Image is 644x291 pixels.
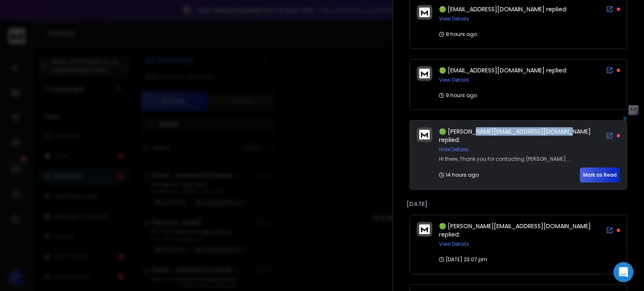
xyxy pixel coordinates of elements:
[32,49,75,55] div: Domain Overview
[439,92,477,99] p: 9 hours ago
[580,167,620,183] button: Mark as Read
[439,31,477,38] p: 9 hours ago
[439,127,591,144] span: 🟢 [PERSON_NAME][EMAIL_ADDRESS][DOMAIN_NAME] replied:
[419,224,430,234] img: logo
[13,13,20,20] img: logo_orange.svg
[419,69,430,78] img: logo
[22,22,60,28] div: Domain: [URL]
[439,241,469,247] button: View Details
[613,262,634,282] div: Open Intercom Messenger
[419,8,430,17] img: logo
[439,5,567,13] span: 🟢 [EMAIL_ADDRESS][DOMAIN_NAME] replied:
[93,49,141,55] div: Keywords by Traffic
[23,13,41,20] div: v 4.0.25
[13,22,20,28] img: website_grey.svg
[439,222,591,239] span: 🟢 [PERSON_NAME][EMAIL_ADDRESS][DOMAIN_NAME] replied:
[419,130,430,139] img: logo
[439,77,469,83] button: View Details
[439,256,487,263] p: [DATE] 23:07 pm
[406,200,631,208] p: [DATE]
[439,172,479,178] p: 14 hours ago
[439,66,567,75] span: 🟢 [EMAIL_ADDRESS][DOMAIN_NAME] replied:
[439,146,469,153] button: Hide Details
[83,49,90,55] img: tab_keywords_by_traffic_grey.svg
[439,156,571,162] div: Hi there, Thank you for contacting [PERSON_NAME] ...
[23,49,29,55] img: tab_domain_overview_orange.svg
[439,15,469,22] button: View Details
